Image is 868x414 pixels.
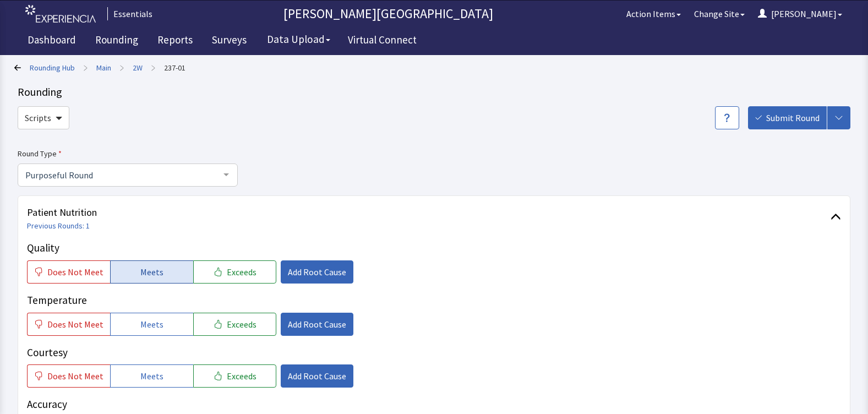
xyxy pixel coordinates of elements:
button: Meets [110,313,193,336]
a: Virtual Connect [340,28,425,55]
span: > [84,57,88,79]
span: Meets [140,265,163,279]
p: Accuracy [27,396,841,412]
button: Meets [110,364,193,388]
span: Meets [140,318,163,331]
p: Temperature [27,292,841,308]
a: Main [96,62,111,73]
button: Action Items [620,3,687,25]
img: experiencia_logo.png [25,5,96,23]
button: Meets [110,260,193,284]
p: [PERSON_NAME][GEOGRAPHIC_DATA] [157,5,620,23]
a: 2W [133,62,143,73]
button: Does Not Meet [27,260,110,284]
p: Courtesy [27,345,841,361]
button: Data Upload [260,29,337,50]
p: Quality [27,240,841,256]
button: Exceeds [193,260,276,284]
a: Previous Rounds: 1 [27,221,90,231]
div: Essentials [107,7,152,20]
button: Does Not Meet [27,313,110,336]
button: Does Not Meet [27,364,110,388]
span: Exceeds [227,318,256,331]
a: Dashboard [19,28,84,55]
span: Scripts [25,111,51,124]
span: Add Root Cause [288,369,346,383]
span: Purposeful Round [23,168,215,181]
span: Does Not Meet [47,265,103,279]
a: Surveys [204,28,255,55]
button: Exceeds [193,313,276,336]
a: Reports [149,28,201,55]
a: Rounding Hub [30,62,75,73]
span: Submit Round [766,111,820,124]
span: Does Not Meet [47,318,103,331]
span: Exceeds [227,369,256,383]
button: Scripts [18,106,69,129]
span: Add Root Cause [288,265,346,279]
button: Exceeds [193,364,276,388]
button: Submit Round [748,106,827,129]
button: Add Root Cause [281,313,353,336]
span: > [151,57,155,79]
span: Patient Nutrition [27,205,831,220]
a: Rounding [87,28,146,55]
span: Meets [140,369,163,383]
span: > [120,57,124,79]
button: Add Root Cause [281,364,353,388]
div: Rounding [18,84,850,100]
span: Exceeds [227,265,256,279]
span: Add Root Cause [288,318,346,331]
button: Change Site [687,3,751,25]
button: [PERSON_NAME] [751,3,849,25]
label: Round Type [18,147,238,160]
a: 237-01 [164,62,185,73]
button: Add Root Cause [281,260,353,284]
span: Does Not Meet [47,369,103,383]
